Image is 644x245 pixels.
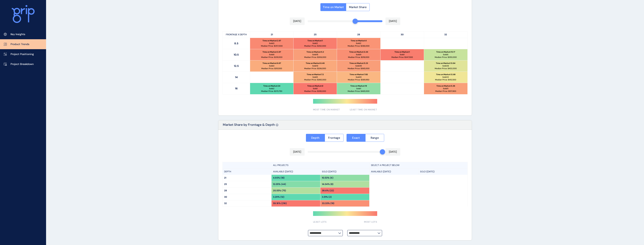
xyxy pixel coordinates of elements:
p: Time on Market : 1 [394,51,410,53]
p: 32 [424,32,467,38]
p: Sold: 13 [312,65,318,67]
p: Time on Market : 5.2 [306,51,324,53]
p: 12.5 [223,60,250,72]
p: Median Price: $ 306,000 [304,56,326,59]
p: Sold: 2 [356,42,361,45]
p: Time on Market : 5.23 [349,62,368,65]
p: 14.04% (8) [322,183,333,186]
p: Median Price: $ 360,000 [304,78,326,81]
p: 12.05% (44) [273,183,286,186]
p: 33.33% (19) [322,202,334,205]
p: Time on Market : 7.2 [307,73,324,76]
p: Median Price: $ 365,000 [348,67,369,70]
p: Key Insights [11,32,25,36]
p: 30 [381,32,424,38]
p: 30 [224,195,270,199]
p: Sold: 1 [400,53,404,56]
p: SOLD ([DATE]) [420,170,435,173]
p: Sold: 6 [269,53,274,56]
p: Sold: 2 [313,42,318,45]
p: Median Price: $ 350,000 [435,56,457,59]
p: Time on Market : 1 [307,39,323,42]
p: 8.5 [223,38,250,49]
p: 32 [224,202,270,205]
p: Sold: 11 [443,87,448,90]
p: 4.93% (18) [273,176,284,179]
p: Median Price: $ 291,000 [261,56,282,59]
p: Time on Market : 12.68 [436,73,455,76]
p: Time on Market : 5.36 [436,85,455,87]
p: Sold: 5 [313,76,318,78]
p: Time on Market : 15.17 [436,51,455,53]
p: Median Price: $ 311,000 [261,67,282,70]
p: Median Price: $ 262,000 [304,45,326,47]
p: Median Price: $ 395,000 [304,90,326,93]
p: 3.51% (2) [322,195,332,199]
p: 38.6% (22) [322,189,334,192]
span: Market Share [349,5,367,9]
p: Sold: 6 [443,53,448,56]
p: Sold: 15 [312,53,318,56]
p: 28 [337,32,380,38]
p: Project Positioning [11,52,34,56]
span: MOST TIME ON MARKET [313,108,340,111]
p: 25 [294,32,337,38]
p: Median Price: $ 373,750 [261,90,282,93]
p: Sold: 12 [356,76,362,78]
p: Sold: 28 [442,65,449,67]
button: Market Share [346,3,370,11]
p: Median Price: $ 257,000 [261,45,283,47]
p: Product Trends [11,42,29,46]
p: Time on Market : 19 [350,85,367,87]
p: Time on Market : 4 [351,39,367,42]
p: 28 [224,189,270,192]
p: 59.18% (216) [273,202,287,205]
p: Project Breakdown [11,62,34,66]
p: Sold: 22 [442,76,449,78]
p: Sold: 35 [355,65,362,67]
p: Median Price: $ 389,950 [348,78,369,81]
p: Time on Market : 0 [307,85,323,87]
p: 21 [224,176,270,179]
span: Frontage [328,136,340,140]
p: Time on Market : 6.46 [306,62,325,65]
button: Frontage [325,134,344,142]
p: SOLD ([DATE]) [322,170,336,173]
p: Sold: 3 [269,65,274,67]
span: Time on Market [323,5,344,9]
p: [DATE] [389,19,397,23]
p: Median Price: $ 319,000 [348,56,369,59]
span: Range [371,136,379,140]
p: Time on Market : 6.67 [262,62,281,65]
button: Time on Market [320,3,346,11]
p: Time on Market : 7.83 [350,73,368,76]
p: Sold: 3 [269,42,274,45]
p: DEPTH [224,170,231,173]
p: 16 [223,83,250,94]
span: LEAST LOTS [313,220,327,224]
p: Median Price: $ 465,000 [348,90,369,93]
p: AVAILABLE ([DATE]) [371,170,391,173]
p: Median Price: $ 286,000 [348,45,369,47]
p: Time on Market : 3.44 [349,51,368,53]
span: LEAST TIME ON MARKET [350,108,377,111]
p: Time on Market : 2.67 [262,39,281,42]
p: [DATE] [293,150,301,154]
p: Sold: 1 [356,87,361,90]
span: Depth [311,136,319,140]
p: Median Price: $ 402,000 [435,67,457,70]
p: Time on Market : 3.67 [262,51,281,53]
p: Median Price: $ 347,500 [391,56,413,59]
p: Median Price: $ 412,500 [435,78,456,81]
p: Sold: 9 [356,53,361,56]
p: Time on Market : 13.64 [436,62,455,65]
p: 20.55% (75) [273,189,286,192]
p: 3.29% (12) [273,195,284,199]
p: [DATE] [389,150,397,154]
p: SELECT A PROJECT BELOW [371,164,400,167]
p: Sold: 2 [269,87,274,90]
p: AVAILABLE ([DATE]) [273,170,293,173]
p: 10.53% (6) [322,176,333,179]
button: Exact [347,134,365,142]
p: FRONTAGE X DEPTH [223,32,250,38]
